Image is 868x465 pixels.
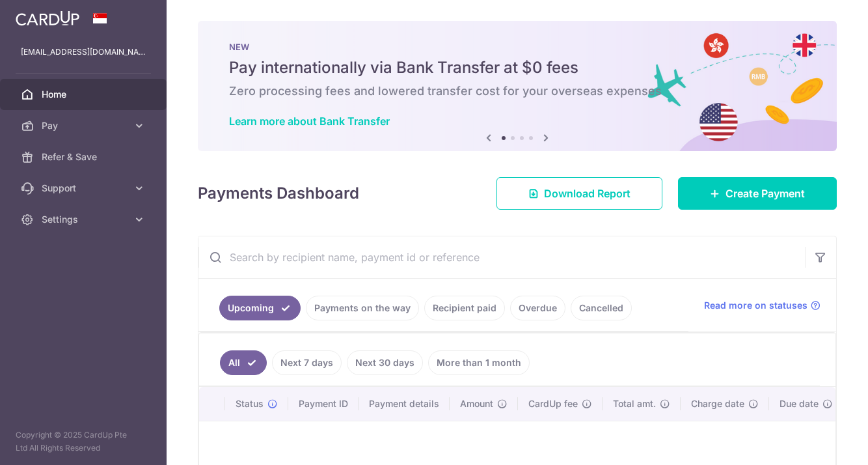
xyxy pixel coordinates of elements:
[428,350,530,375] a: More than 1 month
[726,186,805,201] span: Create Payment
[528,397,578,410] span: CardUp fee
[229,57,806,78] h5: Pay internationally via Bank Transfer at $0 fees
[691,397,744,410] span: Charge date
[496,177,662,210] a: Download Report
[229,83,806,99] h6: Zero processing fees and lowered transfer cost for your overseas expenses
[236,397,264,410] span: Status
[678,177,837,210] a: Create Payment
[16,10,79,26] img: CardUp
[229,42,806,52] p: NEW
[460,397,493,410] span: Amount
[219,296,301,320] a: Upcoming
[21,46,146,59] p: [EMAIL_ADDRESS][DOMAIN_NAME]
[42,88,128,101] span: Home
[424,296,505,320] a: Recipient paid
[42,119,128,132] span: Pay
[42,150,128,163] span: Refer & Save
[704,299,807,312] span: Read more on statuses
[347,350,423,375] a: Next 30 days
[229,115,390,128] a: Learn more about Bank Transfer
[272,350,342,375] a: Next 7 days
[42,213,128,226] span: Settings
[306,296,419,320] a: Payments on the way
[198,21,837,151] img: Bank transfer banner
[571,296,632,320] a: Cancelled
[780,397,819,410] span: Due date
[220,350,267,375] a: All
[359,387,450,421] th: Payment details
[198,182,359,205] h4: Payments Dashboard
[544,186,631,201] span: Download Report
[198,236,805,278] input: Search by recipient name, payment id or reference
[704,299,821,312] a: Read more on statuses
[613,397,656,410] span: Total amt.
[510,296,565,320] a: Overdue
[42,182,128,195] span: Support
[288,387,359,421] th: Payment ID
